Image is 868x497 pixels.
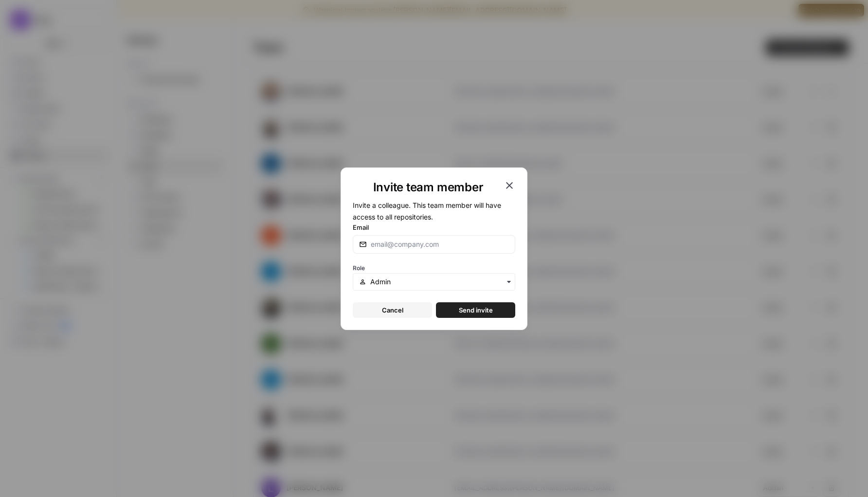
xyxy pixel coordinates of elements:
[353,201,501,221] span: Invite a colleague. This team member will have access to all repositories.
[370,277,509,287] input: Admin
[371,239,509,249] input: email@company.com
[436,302,515,318] button: Send invite
[353,222,515,232] label: Email
[459,305,493,315] span: Send invite
[382,305,403,315] span: Cancel
[353,180,504,195] h1: Invite team member
[353,302,432,318] button: Cancel
[353,264,365,272] span: Role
